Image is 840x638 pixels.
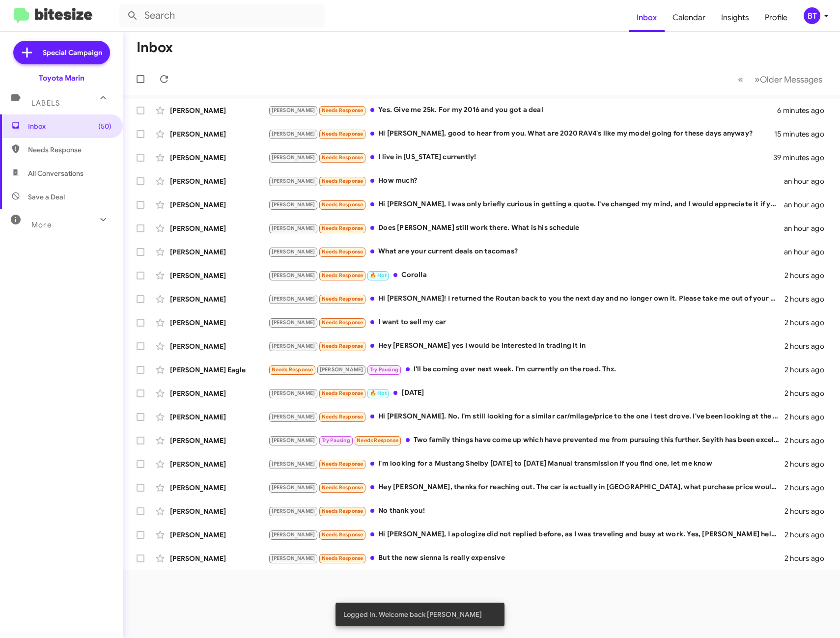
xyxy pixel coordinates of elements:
span: Labels [31,99,60,108]
span: [PERSON_NAME] [272,437,315,444]
span: [PERSON_NAME] [272,484,315,491]
span: Needs Response [322,484,364,491]
span: [PERSON_NAME] [272,531,315,538]
span: [PERSON_NAME] [272,508,315,514]
div: [PERSON_NAME] [170,412,268,422]
span: Special Campaign [43,48,102,57]
div: [PERSON_NAME] [170,318,268,328]
div: [PERSON_NAME] [170,223,268,233]
span: [PERSON_NAME] [272,131,315,137]
button: Previous [732,69,749,89]
div: 2 hours ago [784,436,832,445]
div: [PERSON_NAME] [170,459,268,469]
div: 2 hours ago [784,271,832,280]
a: Inbox [629,3,665,32]
span: Inbox [28,121,112,131]
span: [PERSON_NAME] [272,390,315,396]
span: Needs Response [322,201,364,208]
span: Needs Response [322,531,364,538]
span: Try Pausing [370,366,398,373]
div: 6 minutes ago [777,106,832,115]
div: 2 hours ago [784,530,832,540]
div: 2 hours ago [784,388,832,398]
span: Needs Response [357,437,398,444]
span: Needs Response [322,414,364,420]
span: [PERSON_NAME] [272,201,315,208]
span: [PERSON_NAME] [272,414,315,420]
div: Hey [PERSON_NAME], thanks for reaching out. The car is actually in [GEOGRAPHIC_DATA], what purcha... [268,482,784,493]
div: 2 hours ago [784,554,832,563]
div: [PERSON_NAME] [170,483,268,493]
span: Calendar [665,3,713,32]
div: 2 hours ago [784,483,832,493]
button: BT [795,7,829,24]
div: 2 hours ago [784,341,832,351]
span: [PERSON_NAME] [272,249,315,255]
a: Insights [713,3,757,32]
span: Needs Response [322,343,364,349]
div: [PERSON_NAME] [170,153,268,163]
span: Needs Response [322,508,364,514]
span: Needs Response [322,296,364,302]
div: [PERSON_NAME] [170,200,268,210]
span: [PERSON_NAME] [272,555,315,561]
div: I live in [US_STATE] currently! [268,152,773,163]
div: No thank you! [268,505,784,517]
span: Needs Response [28,145,112,155]
span: 🔥 Hot [370,272,387,278]
div: 2 hours ago [784,459,832,469]
div: [PERSON_NAME] [170,176,268,186]
span: All Conversations [28,168,84,178]
a: Profile [757,3,795,32]
div: How much? [268,175,784,187]
div: Hi [PERSON_NAME], I apologize did not replied before, as I was traveling and busy at work. Yes, [... [268,529,784,540]
div: 15 minutes ago [774,129,832,139]
div: 2 hours ago [784,318,832,328]
span: « [738,73,743,85]
div: I want to sell my car [268,317,784,328]
span: Logged In. Welcome back [PERSON_NAME] [343,610,482,619]
span: Older Messages [760,74,822,85]
span: Needs Response [322,107,364,113]
div: What are your current deals on tacomas? [268,246,784,257]
span: [PERSON_NAME] [272,225,315,231]
div: [PERSON_NAME] [170,271,268,280]
div: [PERSON_NAME] [170,106,268,115]
div: I'll be coming over next week. I'm currently on the road. Thx. [268,364,784,375]
span: Needs Response [322,390,364,396]
span: [PERSON_NAME] [272,461,315,467]
span: Try Pausing [322,437,350,444]
span: [PERSON_NAME] [272,296,315,302]
span: Needs Response [322,131,364,137]
span: Needs Response [322,272,364,278]
span: More [31,221,52,229]
span: (50) [98,121,112,131]
h1: Inbox [137,40,173,55]
div: Hey [PERSON_NAME] yes I would be interested in trading it in [268,340,784,352]
div: [PERSON_NAME] [170,294,268,304]
div: [PERSON_NAME] [170,530,268,540]
span: [PERSON_NAME] [320,366,364,373]
span: [PERSON_NAME] [272,178,315,184]
span: Needs Response [322,319,364,326]
div: an hour ago [784,200,832,210]
div: [PERSON_NAME] [170,388,268,398]
div: Corolla [268,270,784,281]
div: [PERSON_NAME] [170,129,268,139]
div: 2 hours ago [784,294,832,304]
div: 2 hours ago [784,412,832,422]
span: » [755,73,760,85]
nav: Page navigation example [732,69,828,89]
div: Yes. Give me 25k. For my 2016 and you got a deal [268,105,777,116]
div: Hi [PERSON_NAME], I was only briefly curious in getting a quote. I've changed my mind, and I woul... [268,199,784,210]
button: Next [749,69,828,89]
div: an hour ago [784,247,832,257]
div: Does [PERSON_NAME] still work there. What is his schedule [268,222,784,234]
div: [PERSON_NAME] [170,506,268,516]
div: [PERSON_NAME] Eagle [170,365,268,375]
span: [PERSON_NAME] [272,107,315,113]
div: Toyota Marin [39,73,84,83]
span: Needs Response [272,366,313,373]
